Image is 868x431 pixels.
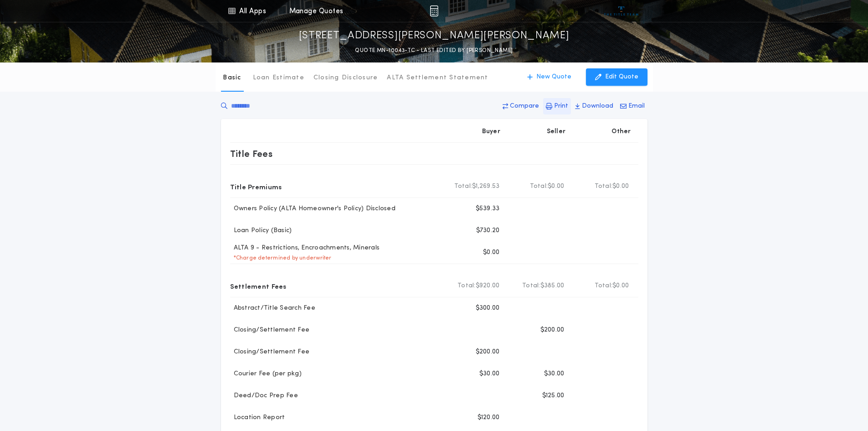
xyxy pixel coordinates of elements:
p: Compare [510,102,539,111]
p: Owners Policy (ALTA Homeowner's Policy) Disclosed [230,204,395,213]
button: New Quote [518,68,580,86]
p: $300.00 [476,304,500,313]
p: Abstract/Title Search Fee [230,304,315,313]
p: Download [582,102,613,111]
b: Total: [530,182,548,191]
p: $0.00 [483,248,499,257]
b: Total: [454,182,473,191]
button: Print [543,98,571,114]
p: Email [628,102,645,111]
span: $0.00 [548,182,564,191]
p: New Quote [536,73,571,82]
p: Closing/Settlement Fee [230,326,310,335]
p: Closing/Settlement Fee [230,348,310,357]
button: Compare [500,98,542,114]
p: Print [554,102,568,111]
button: Email [617,98,647,114]
b: Total: [457,281,476,291]
b: Total: [595,182,613,191]
button: Download [572,98,616,114]
span: $920.00 [476,281,500,291]
p: $120.00 [478,413,500,422]
span: $0.00 [612,182,629,191]
p: $539.33 [476,204,500,213]
p: Location Report [230,413,285,422]
p: $125.00 [542,391,565,400]
span: $385.00 [540,281,565,291]
p: Title Fees [230,146,273,161]
button: Edit Quote [586,68,647,86]
p: ALTA 9 - Restrictions, Encroachments, Minerals [230,244,380,253]
p: * Charge determined by underwriter [230,254,332,262]
p: QUOTE MN-10043-TC - LAST EDITED BY [PERSON_NAME] [355,46,513,55]
p: $30.00 [479,369,500,379]
p: Loan Estimate [253,73,304,83]
p: Closing Disclosure [313,73,378,83]
p: Other [611,127,631,136]
img: img [430,5,438,16]
p: Edit Quote [605,73,638,82]
p: [STREET_ADDRESS][PERSON_NAME][PERSON_NAME] [299,29,570,43]
img: vs-icon [604,6,638,16]
b: Total: [595,281,613,291]
b: Total: [522,281,540,291]
p: Basic [223,73,241,83]
p: $200.00 [476,348,500,357]
span: $0.00 [612,281,629,291]
p: $200.00 [540,326,565,335]
p: Loan Policy (Basic) [230,226,292,235]
p: $730.20 [476,226,500,235]
p: Title Premiums [230,179,282,194]
p: Seller [547,127,566,136]
p: Courier Fee (per pkg) [230,369,302,379]
p: ALTA Settlement Statement [387,73,488,83]
p: Buyer [482,127,500,136]
span: $1,269.53 [472,182,499,191]
p: Deed/Doc Prep Fee [230,391,298,400]
p: $30.00 [544,369,565,379]
p: Settlement Fees [230,279,287,293]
